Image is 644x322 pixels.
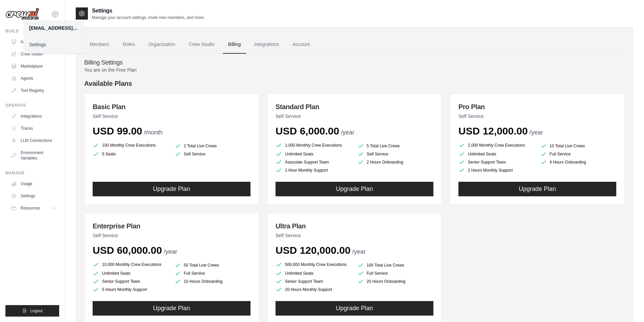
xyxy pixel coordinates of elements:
li: 1,000 Monthly Crew Executions [276,141,352,149]
li: Full Service [357,270,434,277]
p: Manage your account settings, invite new members, and more. [92,15,205,20]
span: USD 6,000.00 [276,125,339,137]
span: /year [529,129,543,136]
span: /month [144,129,163,136]
li: 100 Monthly Crew Executions [93,141,169,149]
button: Upgrade Plan [93,182,251,196]
a: Account [287,35,315,54]
li: 2,000 Monthly Crew Executions [458,141,535,149]
span: USD 99.00 [93,125,142,137]
li: Unlimited Seats [93,270,169,277]
li: 10 Hours Onboarding [174,278,251,285]
button: Logout [5,305,59,317]
div: Operate [5,103,59,108]
span: Resources [21,205,40,211]
li: Self Service [174,151,251,157]
a: Environment Variables [8,147,59,164]
li: 20 Hours Monthly Support [276,286,352,293]
span: USD 12,000.00 [458,125,528,137]
li: 100 Total Live Crews [357,262,434,269]
span: /year [341,129,354,136]
li: Full Service [174,270,251,277]
p: Self Service [276,232,433,239]
button: Resources [8,203,59,214]
a: Automations [8,36,59,47]
p: Self Service [93,113,251,120]
li: 2 Hours Monthly Support [458,167,535,174]
li: 1 Hour Monthly Support [276,167,352,174]
li: Unlimited Seats [276,270,352,277]
p: You are on the Free Plan [84,67,625,73]
li: Associate Support Team [276,159,352,166]
li: Full Service [540,151,617,157]
li: 2 Total Live Crews [174,143,251,149]
button: Upgrade Plan [276,182,433,196]
a: Integrations [249,35,284,54]
span: /year [164,248,177,255]
li: 4 Hours Onboarding [540,159,617,166]
a: Agents [8,73,59,84]
p: Self Service [93,232,251,239]
li: Senior Support Team [93,278,169,285]
h3: Standard Plan [276,102,433,112]
h3: Enterprise Plan [93,221,251,231]
li: 10,000 Monthly Crew Executions [93,261,169,269]
h3: Pro Plan [458,102,616,112]
button: Upgrade Plan [458,182,616,196]
li: Unlimited Seats [458,151,535,157]
a: Settings [24,39,83,51]
li: 5 Hours Monthly Support [93,286,169,293]
li: Self Service [357,151,434,157]
div: Build [5,28,59,34]
h3: Basic Plan [93,102,251,112]
li: 500,000 Monthly Crew Executions [276,261,352,269]
a: Integrations [8,111,59,122]
a: Billing [223,35,246,54]
a: Marketplace [8,61,59,72]
a: Crew Studio [184,35,220,54]
a: Tool Registry [8,85,59,96]
a: Traces [8,123,59,134]
li: 10 Total Live Crews [540,143,617,149]
h3: Ultra Plan [276,221,433,231]
li: 2 Hours Onboarding [357,159,434,166]
a: Members [84,35,115,54]
a: Settings [8,191,59,201]
button: Upgrade Plan [276,301,433,316]
a: Roles [117,35,140,54]
li: 5 Seats [93,151,169,157]
div: Widget de chat [610,290,644,322]
button: Upgrade Plan [93,301,251,316]
p: Self Service [458,113,616,120]
li: 50 Total Live Crews [174,262,251,269]
h4: Billing Settings [84,59,625,67]
li: 20 Hours Onboarding [357,278,434,285]
img: Logo [5,8,39,21]
div: [EMAIL_ADDRESS][DOMAIN_NAME] [29,25,78,31]
li: Senior Support Team [276,278,352,285]
h4: Available Plans [84,79,625,88]
span: USD 60,000.00 [93,245,162,256]
h2: Settings [92,7,205,15]
li: Unlimited Seats [276,151,352,157]
span: USD 120,000.00 [276,245,351,256]
a: Organization [143,35,181,54]
a: Crew Studio [8,49,59,59]
li: 5 Total Live Crews [357,143,434,149]
p: Self Service [276,113,433,120]
span: /year [352,248,366,255]
a: Usage [8,178,59,189]
iframe: Chat Widget [610,290,644,322]
div: Manage [5,170,59,176]
li: Senior Support Team [458,159,535,166]
span: Logout [30,308,43,314]
a: LLM Connections [8,135,59,146]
